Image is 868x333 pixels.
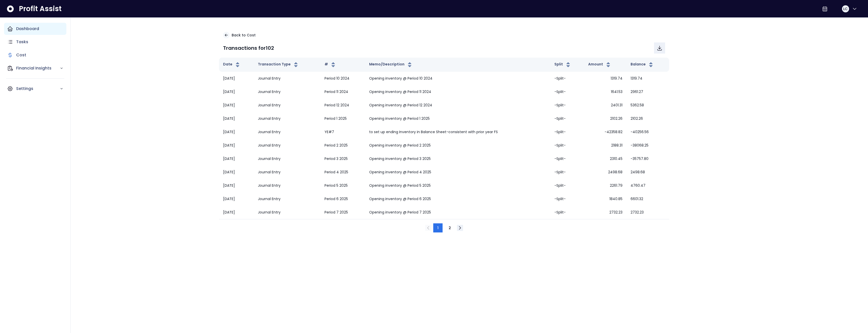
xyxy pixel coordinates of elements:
td: Opening inventory @ Period 4 2025 [365,165,550,179]
td: 1641.53 [584,85,627,99]
span: LC [843,6,848,11]
td: to set up ending Inventory in Balance Sheet-consistent with prior year FS [365,125,550,139]
td: 2961.27 [627,85,669,99]
td: Journal Entry [254,85,320,99]
td: 2310.45 [584,152,627,165]
td: [DATE] [219,139,254,152]
span: 2 [449,225,451,230]
td: Period 4 2025 [320,165,365,179]
td: Period 3 2025 [320,152,365,165]
td: 1840.85 [584,192,627,206]
td: Period 6 2025 [320,192,365,206]
button: Previous [425,225,431,231]
td: -Split- [550,206,584,219]
button: Balance [631,62,654,68]
td: 2261.79 [584,179,627,192]
td: Opening inventory @ Period 7 2025 [365,206,550,219]
span: 1 [437,225,439,230]
td: 2188.31 [584,139,627,152]
td: Journal Entry [254,139,320,152]
p: Transactions for 102 [223,44,274,52]
td: 1319.74 [584,72,627,85]
td: [DATE] [219,192,254,206]
td: 1319.74 [627,72,669,85]
p: Cost [16,52,26,58]
td: [DATE] [219,125,254,139]
button: Amount [588,62,611,68]
td: [DATE] [219,206,254,219]
td: -Split- [550,139,584,152]
td: 2401.31 [584,99,627,112]
button: 1 [433,223,443,232]
button: Date [223,62,241,68]
td: Opening inventory @ Period 12 2024 [365,99,550,112]
td: Period 7 2025 [320,206,365,219]
td: 6601.32 [627,192,669,206]
td: -Split- [550,192,584,206]
td: -Split- [550,165,584,179]
td: -Split- [550,179,584,192]
button: Memo/Description [369,62,413,68]
p: Dashboard [16,26,39,32]
td: 2732.23 [627,206,669,219]
td: -Split- [550,152,584,165]
p: Financial Insights [16,65,60,71]
p: Back to Cost [232,33,256,38]
td: Period 1 2025 [320,112,365,125]
td: 2498.68 [584,165,627,179]
button: Split [554,62,571,68]
td: -42358.82 [584,125,627,139]
p: Tasks [16,39,28,45]
td: 2102.26 [627,112,669,125]
td: Opening inventory @ Period 11 2024 [365,85,550,99]
td: -Split- [550,85,584,99]
button: # [324,62,336,68]
td: [DATE] [219,165,254,179]
td: -35757.80 [627,152,669,165]
td: Period 10 2024 [320,72,365,85]
button: Next [457,225,463,231]
td: Period 11 2024 [320,85,365,99]
td: Journal Entry [254,165,320,179]
td: Journal Entry [254,99,320,112]
td: Opening inventory @ Period 3 2025 [365,152,550,165]
td: -Split- [550,99,584,112]
td: Period 2 2025 [320,139,365,152]
td: Journal Entry [254,112,320,125]
td: Opening inventory @ Period 5 2025 [365,179,550,192]
td: Period 5 2025 [320,179,365,192]
td: [DATE] [219,179,254,192]
td: Opening inventory @ Period 2 2025 [365,139,550,152]
td: Journal Entry [254,152,320,165]
td: -Split- [550,125,584,139]
td: 4760.47 [627,179,669,192]
td: Opening inventory @ Period 1 2025 [365,112,550,125]
td: Journal Entry [254,192,320,206]
td: Opening inventory @ Period 6 2025 [365,192,550,206]
td: -40256.56 [627,125,669,139]
td: Journal Entry [254,206,320,219]
td: 2732.23 [584,206,627,219]
td: [DATE] [219,152,254,165]
td: [DATE] [219,85,254,99]
button: Download [654,42,665,54]
td: Period 12 2024 [320,99,365,112]
td: 2102.26 [584,112,627,125]
span: Profit Assist [19,4,62,13]
td: YE#7 [320,125,365,139]
td: 2498.68 [627,165,669,179]
td: Opening inventory @ Period 10 2024 [365,72,550,85]
td: Journal Entry [254,125,320,139]
td: [DATE] [219,99,254,112]
td: [DATE] [219,112,254,125]
td: 5362.58 [627,99,669,112]
td: [DATE] [219,72,254,85]
p: Settings [16,86,60,92]
td: Journal Entry [254,72,320,85]
td: Journal Entry [254,179,320,192]
td: -Split- [550,72,584,85]
td: -Split- [550,112,584,125]
td: -38068.25 [627,139,669,152]
button: 2 [445,223,455,232]
button: Transaction Type [258,62,299,68]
